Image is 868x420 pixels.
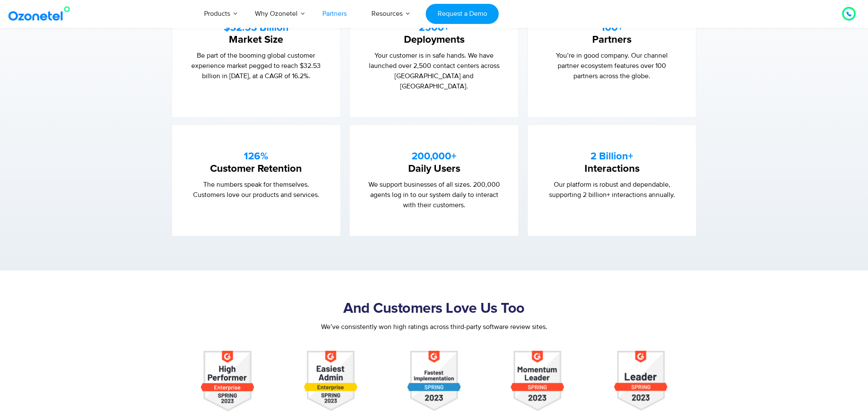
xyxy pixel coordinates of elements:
h5: Deployments [367,22,501,47]
strong: 126% [244,151,268,162]
div: We’ve consistently won high ratings across third-party software review sites. [176,322,693,332]
h5: Daily Users [367,150,501,175]
h5: Market Size [189,22,324,47]
strong: 200,000+ [412,151,456,162]
strong: 2500+ [419,23,449,33]
p: The numbers speak for themselves. Customers love our products and services. [189,179,324,200]
strong: $32.53 Billion [224,23,289,33]
h5: Partners [545,22,679,47]
h2: And Customers Love Us Too [176,300,693,317]
strong: 2 Billion+ [590,151,633,162]
a: Request a Demo [426,4,499,24]
h5: Interactions [545,150,679,175]
div: 5 / 6 [589,351,693,411]
div: 1 / 6 [176,351,279,411]
img: fastest-implement [407,351,461,411]
img: leader-spring [614,351,667,411]
p: You’re in good company. Our channel partner ecosystem features over 100 partners across the globe. [545,50,679,81]
div: 3 / 6 [383,351,486,411]
p: Our platform is robust and dependable, supporting 2 billion+ interactions annually. [545,179,679,200]
div: 2 / 6 [279,351,383,411]
p: Your customer is in safe hands. We have launched over 2,500 contact centers across [GEOGRAPHIC_DA... [367,50,501,91]
strong: 100+ [601,23,623,33]
img: easiest-admin [304,351,357,411]
div: 4 / 6 [486,351,589,411]
p: We support businesses of all sizes. 200,000 agents log in to our system daily to interact with th... [367,179,501,210]
h5: Customer Retention [189,150,324,175]
div: Image Carousel [176,351,693,411]
img: momentum-leader [511,351,564,411]
img: high-performer2023 [201,351,254,411]
p: Be part of the booming global customer experience market pegged to reach $32.53 billion in [DATE]... [189,50,324,81]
